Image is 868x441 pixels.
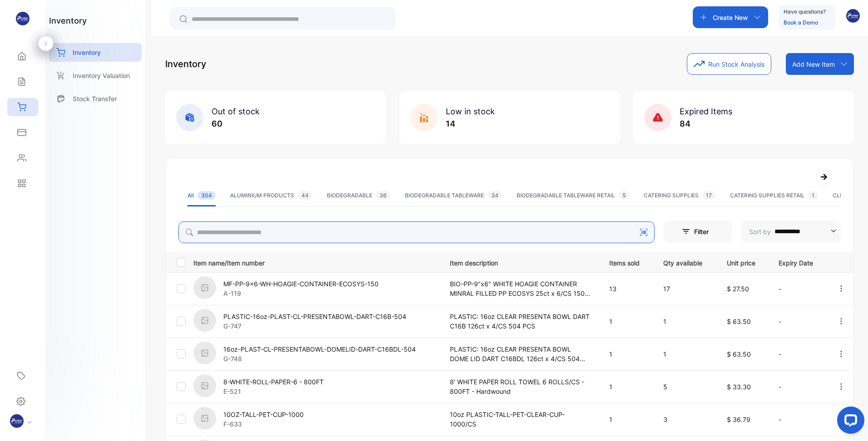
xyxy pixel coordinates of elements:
[680,107,732,116] span: Expired Items
[779,256,819,268] p: Expiry Date
[779,382,819,392] p: -
[808,191,818,200] span: 1
[223,387,324,396] p: E-521
[223,354,416,363] p: G-748
[663,256,708,268] p: Qty available
[702,191,715,200] span: 17
[193,342,216,364] img: item
[193,374,216,397] img: item
[223,410,304,419] p: 10OZ-TALL-PET-CUP-1000
[687,53,771,75] button: Run Stock Analysis
[376,191,390,200] span: 36
[730,191,818,200] div: CATERING SUPPLIES RETAIL
[779,317,819,326] p: -
[663,415,708,424] p: 3
[644,191,715,200] div: CATERING SUPPLIES
[749,227,771,236] p: Sort by
[609,256,645,268] p: Items sold
[193,276,216,299] img: item
[619,191,629,200] span: 5
[792,59,835,69] p: Add New Item
[663,284,708,294] p: 17
[741,220,841,242] button: Sort by
[223,419,304,429] p: F-633
[609,415,645,424] p: 1
[450,377,591,396] p: 8' WHITE PAPER ROLL TOWEL 6 ROLLS/CS - 800FT - Hardwound
[663,382,708,392] p: 5
[450,312,591,331] p: PLASTIC: 16oz CLEAR PRESENTA BOWL DART C16B 126ct x 4/CS 504 PCS
[16,12,30,25] img: logo
[609,317,645,326] p: 1
[517,191,629,200] div: BIODEGRADABLE TABLEWARE RETAIL
[223,344,416,354] p: 16oz-PLAST-CL-PRESENTABOWL-DOMELID-DART-C16BDL-504
[230,191,312,200] div: ALUMINIUM PRODUCTS
[223,289,379,298] p: A-119
[187,191,216,200] div: All
[405,191,502,200] div: BIODEGRADABLE TABLEWARE
[446,118,495,130] p: 14
[779,284,819,294] p: -
[784,7,826,16] p: Have questions?
[450,344,591,363] p: PLASTIC: 16oz CLEAR PRESENTA BOWL DOME LID DART C16BDL 126ct x 4/CS 504 PCS
[73,94,117,103] p: Stock Transfer
[846,6,860,28] button: avatar
[223,279,379,289] p: MF-PP-9x6-WH-HOAGIE-CONTAINER-ECOSYS-150
[197,191,216,200] span: 304
[450,279,591,298] p: BIO-PP-9"x6" WHITE HOAGIE CONTAINER MINRAL FILLED PP ECOSYS 25ct x 6/CS 150 PCS
[779,415,819,424] p: -
[165,57,206,71] p: Inventory
[727,416,750,423] span: $ 36.79
[298,191,312,200] span: 44
[609,382,645,392] p: 1
[450,256,591,268] p: Item description
[609,349,645,359] p: 1
[727,285,749,293] span: $ 27.50
[663,349,708,359] p: 1
[727,383,751,391] span: $ 33.30
[488,191,502,200] span: 34
[830,403,868,441] iframe: LiveChat chat widget
[327,191,390,200] div: BIODEGRADABLE
[212,107,260,116] span: Out of stock
[446,107,495,116] span: Low in stock
[727,350,751,358] span: $ 63.50
[193,256,439,268] p: Item name/Item number
[450,410,591,429] p: 10oz PLASTIC-TALL-PET-CLEAR-CUP-1000/CS
[727,256,760,268] p: Unit price
[10,414,24,428] img: profile
[212,118,260,130] p: 60
[713,13,748,22] p: Create New
[727,318,751,325] span: $ 63.50
[193,309,216,332] img: item
[73,71,130,80] p: Inventory Valuation
[693,6,768,28] button: Create New
[223,312,406,321] p: PLASTIC-16oz-PLAST-CL-PRESENTABOWL-DART-C16B-504
[223,321,406,331] p: G-747
[49,15,87,27] h1: inventory
[663,317,708,326] p: 1
[846,9,860,23] img: avatar
[609,284,645,294] p: 13
[49,66,142,85] a: Inventory Valuation
[784,19,818,26] a: Book a Demo
[223,377,324,387] p: 8-WHITE-ROLL-PAPER-6 - 800FT
[73,48,101,57] p: Inventory
[680,118,732,130] p: 84
[779,349,819,359] p: -
[49,89,142,108] a: Stock Transfer
[49,43,142,62] a: Inventory
[193,407,216,430] img: item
